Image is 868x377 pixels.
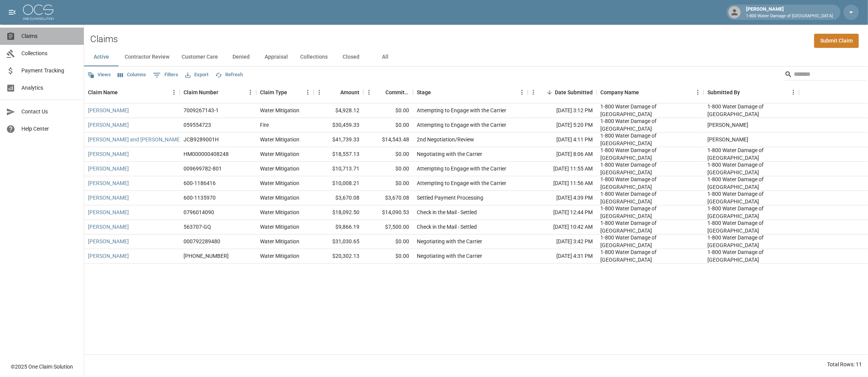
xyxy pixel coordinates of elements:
div: Date Submitted [528,82,597,103]
div: $0.00 [363,176,413,191]
a: [PERSON_NAME] [88,194,129,202]
div: 1-800 Water Damage of Athens [707,161,795,176]
button: Sort [740,87,751,98]
div: $14,090.53 [363,205,413,220]
div: Fire [260,121,269,129]
button: Sort [639,87,650,98]
div: $10,008.21 [314,176,363,191]
div: Stage [417,82,431,103]
div: Check in the Mail - Settled [417,208,477,216]
div: Negotiating with the Carrier [417,238,482,245]
button: Menu [528,87,539,98]
div: $3,670.08 [314,191,363,205]
div: 1-800 Water Damage of Athens [600,103,700,118]
button: Sort [431,87,442,98]
div: 1-800 Water Damage of Athens [707,248,795,264]
div: Negotiating with the Carrier [417,252,482,260]
div: 563707-GQ [184,223,211,231]
div: Amount [340,82,359,103]
div: 1-800 Water Damage of Athens [707,146,795,162]
button: Menu [788,87,799,98]
button: Menu [302,87,314,98]
div: Negotiating with the Carrier [417,150,482,158]
div: Company Name [597,82,704,103]
button: Menu [692,87,704,98]
div: 1-800 Water Damage of Athens [600,117,700,133]
div: Claim Type [256,82,314,103]
div: $0.00 [363,162,413,176]
div: $0.00 [363,249,413,264]
a: [PERSON_NAME] [88,223,129,231]
span: Contact Us [21,108,78,116]
button: Appraisal [258,48,294,66]
button: Collections [294,48,334,66]
span: Help Center [21,125,78,133]
button: Denied [224,48,258,66]
button: Refresh [213,69,245,81]
div: 1-800 Water Damage of Athens [707,234,795,249]
a: [PERSON_NAME] and [PERSON_NAME] [88,136,181,143]
div: Attempting to Engage with the Carrier [417,107,506,114]
div: Claim Type [260,82,287,103]
div: 1-800 Water Damage of Athens [600,175,700,191]
button: Sort [118,87,128,98]
button: Contractor Review [119,48,176,66]
div: Committed Amount [385,82,409,103]
div: 1-800 Water Damage of Athens [600,190,700,205]
button: Menu [363,87,375,98]
div: Attempting to Engage with the Carrier [417,165,506,172]
div: 009699782-801 [184,165,222,172]
div: $41,739.33 [314,133,363,147]
div: 600-1135970 [184,194,216,202]
div: 7009267143-1 [184,107,219,114]
button: Menu [245,87,256,98]
span: Claims [21,32,78,40]
div: Settled Payment Processing [417,194,483,202]
div: Attempting to Engage with the Carrier [417,179,506,187]
div: [DATE] 3:12 PM [528,103,597,118]
button: Sort [544,87,555,98]
p: 1-800 Water Damage of [GEOGRAPHIC_DATA] [746,13,833,20]
div: 1-800 Water Damage of Athens [600,234,700,249]
div: [DATE] 3:42 PM [528,234,597,249]
div: [DATE] 11:55 AM [528,162,597,176]
img: ocs-logo-white-transparent.png [23,5,54,20]
button: Active [84,48,119,66]
button: Export [183,69,210,81]
div: $18,557.13 [314,147,363,162]
a: [PERSON_NAME] [88,252,129,260]
div: $4,928.12 [314,103,363,118]
a: [PERSON_NAME] [88,121,129,129]
div: Submitted By [704,82,799,103]
div: Submitted By [707,82,740,103]
button: Customer Care [176,48,224,66]
div: $31,030.65 [314,234,363,249]
div: Water Mitigation [260,165,299,172]
button: Menu [314,87,325,98]
h2: Claims [90,34,118,45]
div: JCB9289001H [184,136,219,143]
button: Sort [287,87,298,98]
div: Water Mitigation [260,223,299,231]
button: Closed [334,48,368,66]
div: $0.00 [363,118,413,133]
div: $20,302.13 [314,249,363,264]
div: Attempting to Engage with the Carrier [417,121,506,129]
div: Claim Number [180,82,256,103]
div: $3,670.08 [363,191,413,205]
div: [DATE] 4:31 PM [528,249,597,264]
div: $0.00 [363,103,413,118]
span: Analytics [21,84,78,92]
div: [DATE] 12:44 PM [528,205,597,220]
div: $10,713.71 [314,162,363,176]
div: $9,866.19 [314,220,363,234]
div: [PERSON_NAME] [743,5,836,19]
div: Search [785,68,866,82]
div: Claim Name [88,82,118,103]
button: Sort [330,87,340,98]
button: Menu [516,87,528,98]
div: 1-800 Water Damage of Athens [707,103,795,118]
span: Collections [21,49,78,57]
span: Payment Tracking [21,67,78,75]
div: 1-800 Water Damage of Athens [600,146,700,162]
